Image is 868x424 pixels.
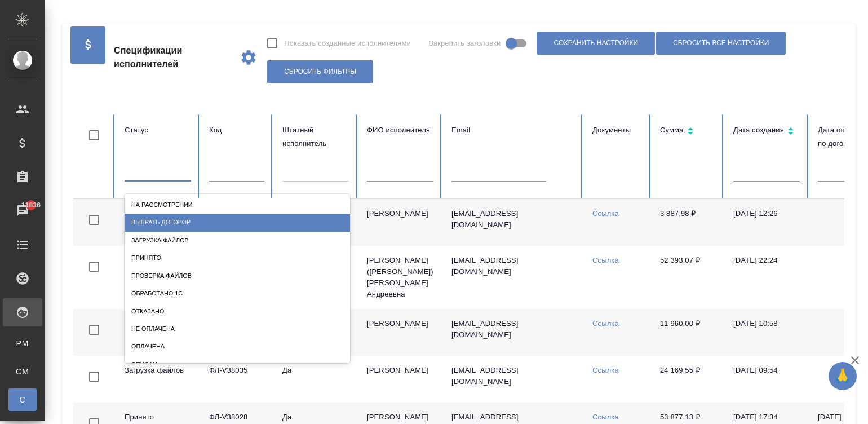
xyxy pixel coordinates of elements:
[592,209,619,218] a: Ссылка
[14,366,31,377] span: CM
[442,309,583,356] td: [EMAIL_ADDRESS][DOMAIN_NAME]
[125,267,350,285] div: Проверка файлов
[125,338,350,355] div: Оплачена
[367,123,433,137] div: ФИО исполнителя
[592,319,619,328] a: Ссылка
[273,356,358,403] td: Да
[724,199,809,246] td: [DATE] 12:26
[733,123,800,140] div: Сортировка
[724,246,809,309] td: [DATE] 22:24
[82,255,106,279] span: Toggle Row Selected
[651,356,724,403] td: 24 169,55 ₽
[358,246,442,309] td: [PERSON_NAME] ([PERSON_NAME]) [PERSON_NAME] Андреевна
[284,38,411,49] span: Показать созданные исполнителями
[660,123,715,140] div: Сортировка
[267,60,373,83] button: Сбросить фильтры
[592,413,619,421] a: Ссылка
[125,356,350,373] div: Списан
[537,32,655,55] button: Сохранить настройки
[125,214,350,231] div: Выбрать договор
[125,232,350,249] div: Загрузка файлов
[116,309,200,356] td: Загрузка файлов
[451,123,574,137] div: Email
[651,199,724,246] td: 3 887,98 ₽
[125,285,350,302] div: Обработано 1С
[116,246,200,309] td: Выбрать договор
[724,356,809,403] td: [DATE] 09:54
[82,318,106,342] span: Toggle Row Selected
[3,197,42,225] a: 11836
[592,123,642,137] div: Документы
[651,246,724,309] td: 52 393,07 ₽
[8,332,37,355] a: PM
[442,246,583,309] td: [EMAIL_ADDRESS][DOMAIN_NAME]
[125,249,350,267] div: Принято
[8,360,37,383] a: CM
[442,199,583,246] td: [EMAIL_ADDRESS][DOMAIN_NAME]
[282,123,349,151] div: Штатный исполнитель
[656,32,786,55] button: Сбросить все настройки
[116,199,200,246] td: Выбрать договор
[833,364,852,388] span: 🙏
[442,356,583,403] td: [EMAIL_ADDRESS][DOMAIN_NAME]
[82,365,106,388] span: Toggle Row Selected
[829,362,857,390] button: 🙏
[358,309,442,356] td: [PERSON_NAME]
[429,38,501,49] span: Закрепить заголовки
[14,394,31,405] span: С
[592,366,619,374] a: Ссылка
[209,123,264,137] div: Код
[651,309,724,356] td: 11 960,00 ₽
[592,256,619,264] a: Ссылка
[358,199,442,246] td: [PERSON_NAME]
[14,338,31,349] span: PM
[116,356,200,403] td: Загрузка файлов
[125,123,191,137] div: Статус
[200,356,273,403] td: ФЛ-V38035
[114,44,231,71] span: Спецификации исполнителей
[15,200,47,211] span: 11836
[125,196,350,214] div: На рассмотрении
[284,67,356,77] span: Сбросить фильтры
[125,303,350,320] div: Отказано
[125,320,350,338] div: Не оплачена
[358,356,442,403] td: [PERSON_NAME]
[82,208,106,232] span: Toggle Row Selected
[724,309,809,356] td: [DATE] 10:58
[673,38,769,48] span: Сбросить все настройки
[8,388,37,411] a: С
[553,38,638,48] span: Сохранить настройки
